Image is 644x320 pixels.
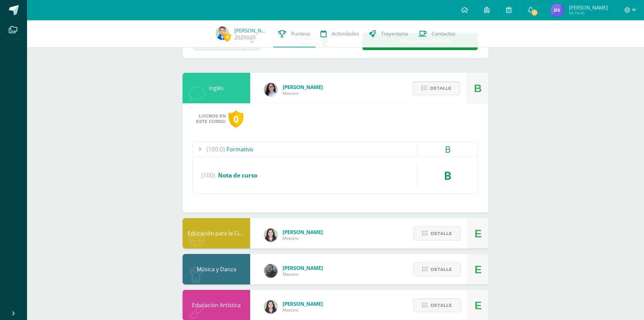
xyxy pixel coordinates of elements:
span: Trayectoria [381,30,408,37]
div: E [475,218,482,249]
div: B [417,142,478,157]
img: 8ba24283638e9cc0823fe7e8b79ee805.png [264,264,278,278]
span: Maestro [283,235,323,241]
span: Punteos [291,30,310,37]
div: Educación para la Ciencia y la Ciudadanía [183,218,250,249]
span: Detalle [430,82,451,94]
div: E [475,254,482,285]
span: Nota de curso [218,171,257,179]
div: Inglés [183,73,250,103]
img: 0734ea38c2043cf6d2782be6209f1317.png [264,228,278,242]
img: 754a7f5bfcced8ad7caafe53e363cb3e.png [264,83,278,97]
span: [PERSON_NAME] [283,300,323,307]
button: Detalle [413,262,461,276]
button: Detalle [413,298,461,312]
div: 0 [229,110,243,128]
img: 5ad5cfdaed75a191302d81c4abffbf41.png [550,3,564,17]
span: [PERSON_NAME] [283,229,323,235]
span: Detalle [431,263,452,276]
div: Formativo [193,142,478,157]
span: Maestro [283,90,323,96]
button: Detalle [413,81,460,95]
span: (100.0) [207,142,225,157]
span: [PERSON_NAME] [283,84,323,90]
a: Contactos [413,20,460,47]
span: Logros en este curso: [196,113,226,124]
span: Contactos [432,30,455,37]
span: 0 [223,33,231,41]
span: Detalle [431,227,452,240]
span: Maestro [283,307,323,313]
a: Trayectoria [364,20,413,47]
span: (100) [201,163,215,188]
span: [PERSON_NAME] [283,264,323,271]
span: Mi Perfil [569,10,608,16]
img: 0734ea38c2043cf6d2782be6209f1317.png [264,300,278,314]
a: 2025020 [234,34,256,41]
div: B [417,163,478,188]
a: Actividades [315,20,364,47]
span: Actividades [332,30,359,37]
span: Detalle [431,299,452,312]
img: c673839ef3a678739441ed66aa8290a4.png [216,26,229,40]
a: [PERSON_NAME] [234,27,268,34]
a: Punteos [273,20,315,47]
span: [PERSON_NAME] [569,4,608,11]
button: Detalle [413,227,461,240]
span: Maestro [283,271,323,277]
div: B [474,73,482,104]
span: 1 [531,9,538,16]
div: Música y Danza [183,254,250,284]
